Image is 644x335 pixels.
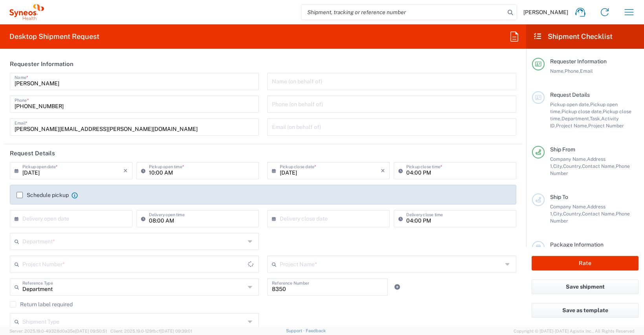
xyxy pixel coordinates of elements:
[561,116,590,121] span: Department,
[556,123,588,129] span: Project Name,
[9,329,107,333] span: Server: 2025.19.0-49328d0a35e
[301,5,505,20] input: Shipment, tracking or reference number
[110,329,192,333] span: Client: 2025.19.0-129fbcf
[563,163,582,169] span: Country,
[550,204,587,210] span: Company Name,
[532,256,638,271] button: Rate
[532,280,638,294] button: Save shipment
[10,149,55,157] h2: Request Details
[550,241,604,248] span: Package Information
[533,32,613,41] h2: Shipment Checklist
[550,101,590,107] span: Pickup open date,
[580,68,593,74] span: Email
[550,146,575,153] span: Ship From
[514,328,635,335] span: Copyright © [DATE]-[DATE] Agistix Inc., All Rights Reserved
[17,192,69,198] label: Schedule pickup
[550,156,587,162] span: Company Name,
[550,58,607,64] span: Requester Information
[550,68,565,74] span: Name,
[10,60,73,68] h2: Requester Information
[565,68,580,74] span: Phone,
[582,163,616,169] span: Contact Name,
[582,211,616,217] span: Contact Name,
[306,328,326,333] a: Feedback
[553,211,563,217] span: City,
[563,211,582,217] span: Country,
[561,109,603,114] span: Pickup close date,
[160,329,192,333] span: [DATE] 09:39:01
[590,116,601,121] span: Task,
[392,282,403,293] a: Add Reference
[553,163,563,169] span: City,
[523,9,568,16] span: [PERSON_NAME]
[123,164,128,177] i: ×
[10,301,73,307] label: Return label required
[532,303,638,318] button: Save as template
[381,164,385,177] i: ×
[286,328,306,333] a: Support
[75,329,107,333] span: [DATE] 09:50:51
[550,92,590,98] span: Request Details
[9,32,99,41] h2: Desktop Shipment Request
[588,123,624,129] span: Project Number
[550,194,568,200] span: Ship To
